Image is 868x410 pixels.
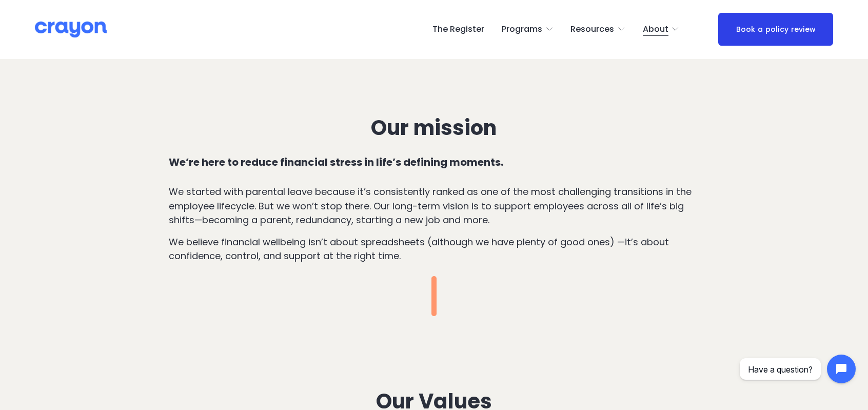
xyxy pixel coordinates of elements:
[643,21,680,37] a: folder dropdown
[502,22,542,37] span: Programs
[570,21,625,37] a: folder dropdown
[169,235,699,263] p: We believe financial wellbeing isn’t about spreadsheets (although we have plenty of good ones) —i...
[502,21,554,37] a: folder dropdown
[35,21,107,38] img: Crayon
[169,185,699,226] p: We started with parental leave because it’s consistently ranked as one of the most challenging tr...
[432,21,484,37] a: The Register
[718,13,833,46] a: Book a policy review
[169,116,699,140] h3: Our mission
[169,157,699,169] h4: We’re here to reduce financial stress in life’s defining moments.
[643,22,668,37] span: About
[570,22,614,37] span: Resources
